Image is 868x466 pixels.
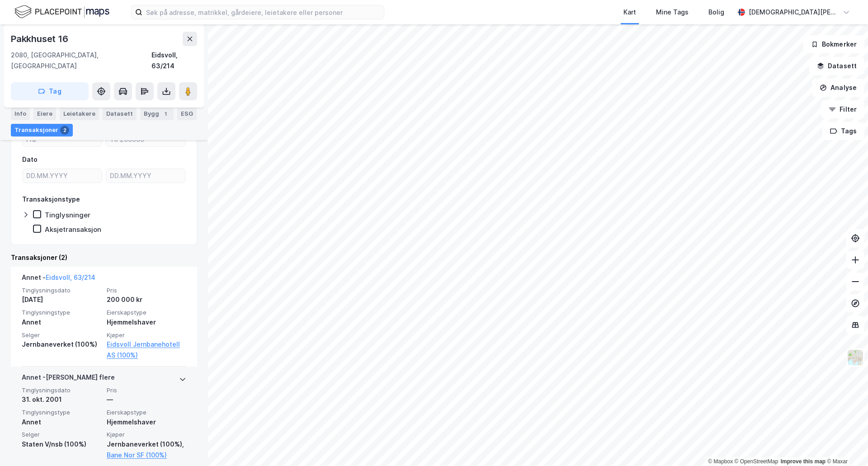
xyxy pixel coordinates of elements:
[22,417,101,428] div: Annet
[22,431,101,438] span: Selger
[107,331,186,339] span: Kjøper
[22,331,101,339] span: Selger
[33,108,56,120] div: Eiere
[107,287,186,294] span: Pris
[708,7,724,18] div: Bolig
[107,417,186,428] div: Hjemmelshaver
[106,169,185,183] input: DD.MM.YYYY
[781,458,826,465] a: Improve this map
[107,317,186,328] div: Hjemmelshaver
[22,409,101,416] span: Tinglysningstype
[22,386,101,394] span: Tinglysningsdato
[708,458,733,465] a: Mapbox
[847,349,864,366] img: Z
[107,439,186,450] div: Jernbaneverket (100%),
[812,79,864,97] button: Analyse
[46,273,95,281] a: Eidsvoll, 63/214
[623,7,636,18] div: Kart
[22,394,101,405] div: 31. okt. 2001
[22,154,38,165] div: Dato
[11,82,89,100] button: Tag
[142,5,384,19] input: Søk på adresse, matrikkel, gårdeiere, leietakere eller personer
[822,122,864,140] button: Tags
[107,394,186,405] div: —
[11,124,73,137] div: Transaksjoner
[22,194,80,205] div: Transaksjonstype
[809,57,864,75] button: Datasett
[107,309,186,316] span: Eierskapstype
[22,272,95,287] div: Annet -
[823,423,868,466] div: Kontrollprogram for chat
[656,7,689,18] div: Mine Tags
[140,108,174,120] div: Bygg
[22,317,101,328] div: Annet
[11,252,197,263] div: Transaksjoner (2)
[60,126,69,135] div: 2
[107,431,186,438] span: Kjøper
[107,450,186,461] a: Bane Nor SF (100%)
[749,7,839,18] div: [DEMOGRAPHIC_DATA][PERSON_NAME]
[45,211,90,219] div: Tinglysninger
[60,108,99,120] div: Leietakere
[11,108,30,120] div: Info
[107,409,186,416] span: Eierskapstype
[45,225,101,234] div: Aksjetransaksjon
[821,100,864,118] button: Filter
[14,4,109,20] img: logo.f888ab2527a4732fd821a326f86c7f29.svg
[823,423,868,466] iframe: Chat Widget
[11,50,151,71] div: 2080, [GEOGRAPHIC_DATA], [GEOGRAPHIC_DATA]
[22,372,115,386] div: Annet - [PERSON_NAME] flere
[107,294,186,305] div: 200 000 kr
[161,109,170,118] div: 1
[22,339,101,350] div: Jernbaneverket (100%)
[22,309,101,316] span: Tinglysningstype
[22,439,101,450] div: Staten V/nsb (100%)
[23,169,102,183] input: DD.MM.YYYY
[103,108,137,120] div: Datasett
[151,50,197,71] div: Eidsvoll, 63/214
[177,108,197,120] div: ESG
[22,287,101,294] span: Tinglysningsdato
[803,35,864,53] button: Bokmerker
[11,32,70,46] div: Pakkhuset 16
[735,458,778,465] a: OpenStreetMap
[22,294,101,305] div: [DATE]
[107,339,186,361] a: Eidsvoll Jernbanehotell AS (100%)
[107,386,186,394] span: Pris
